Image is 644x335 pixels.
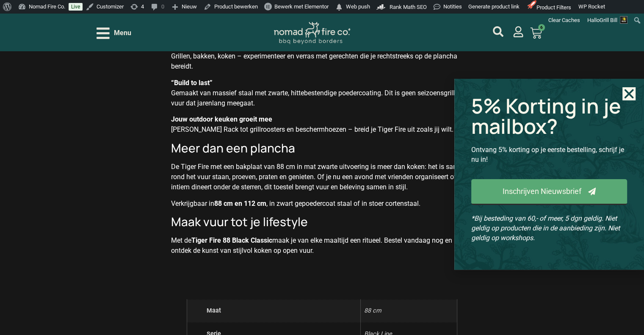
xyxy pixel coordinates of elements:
[513,26,524,37] a: mijn account
[364,303,453,319] p: 88 cm
[335,1,343,13] span: 
[503,188,581,195] span: Inschrijven Nieuwsbrief
[187,299,361,323] th: Maat
[171,162,473,192] p: De Tiger Fire met een bakplaat van 88 cm in mat zwarte uitvoering is meer dan koken: het is samen...
[191,236,272,244] strong: Tiger Fire 88 Black Classic
[390,4,427,10] span: Rank Math SEO
[171,199,473,209] p: Verkrijgbaar in , in zwart gepoedercoat staal of in stoer cortenstaal.
[274,22,350,44] img: Nomad Logo
[622,87,636,100] a: Close
[493,26,503,37] a: mijn account
[471,145,627,164] p: Ontvang 5% korting op je eerste bestelling, schrijf je nu in!
[544,14,584,27] div: Clear Caches
[97,26,131,41] div: Open/Close Menu
[620,16,627,24] img: Avatar of Grill Bill
[584,14,631,27] a: Hallo
[171,115,272,123] strong: Jouw outdoor keuken groeit mee
[274,3,329,10] span: Bewerk met Elementor
[114,28,131,38] span: Menu
[69,3,83,11] a: Live
[171,114,473,135] p: [PERSON_NAME] Rack tot grillroosters en beschermhoezen – breid je Tiger Fire uit zoals jij wilt.
[600,17,617,23] span: Grill Bill
[171,41,473,72] p: Grillen, bakken, koken – experimenteer en verras met gerechten die je rechtstreeks op de plancha ...
[171,141,473,155] h3: Meer dan een plancha
[520,22,552,44] a: 6
[471,214,620,242] em: *Bij besteding van 60,- of meer, 5 dgn geldig. Niet geldig op producten die in de aanbieding zijn...
[171,79,212,87] strong: “Build to last”
[171,78,473,108] p: Gemaakt van massief staal met zwarte, hittebestendige poedercoating. Dit is geen seizoensgrill, d...
[171,235,473,256] p: Met de maak je van elke maaltijd een ritueel. Bestel vandaag nog en ontdek de kunst van stijlvol ...
[171,215,473,229] h3: Maak vuur tot je lifestyle
[214,199,266,208] strong: 88 cm en 112 cm
[538,24,545,31] span: 6
[471,96,627,136] h2: 5% Korting in je mailbox?
[471,179,627,205] a: Inschrijven Nieuwsbrief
